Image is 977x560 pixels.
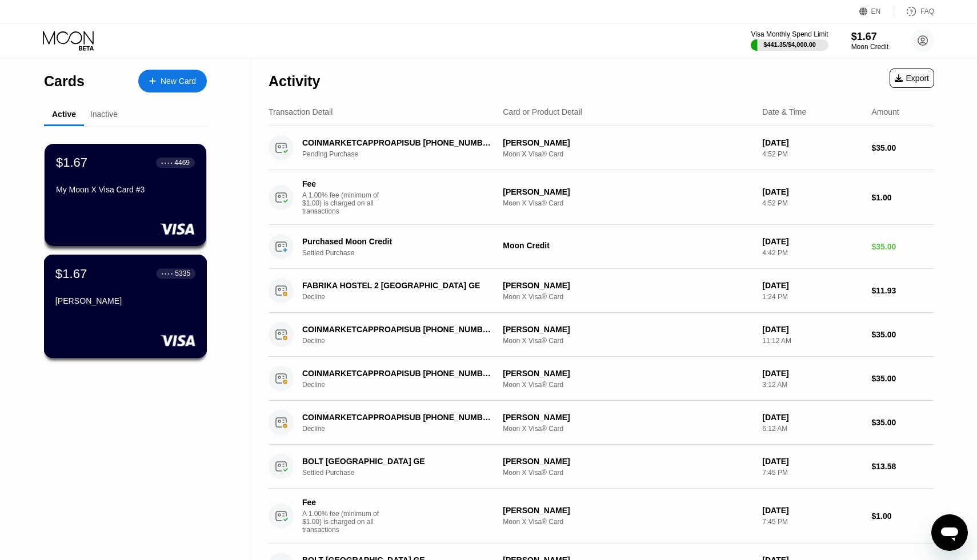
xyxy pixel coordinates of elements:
div: New Card [138,70,207,92]
div: [PERSON_NAME] [503,281,753,290]
div: $1.67Moon Credit [851,31,888,51]
div: 4:52 PM [762,199,862,207]
div: Pending Purchase [302,150,505,158]
div: $1.67● ● ● ●5335[PERSON_NAME] [45,255,206,357]
div: Moon Credit [503,241,753,250]
div: A 1.00% fee (minimum of $1.00) is charged on all transactions [302,191,388,215]
div: $13.58 [872,462,935,471]
div: Moon X Visa® Card [503,425,753,433]
div: [PERSON_NAME] [503,138,753,147]
div: EN [871,7,881,15]
div: [DATE] [762,187,862,196]
div: 11:12 AM [762,337,862,345]
div: Purchased Moon CreditSettled PurchaseMoon Credit[DATE]4:42 PM$35.00 [269,225,934,269]
div: 4:52 PM [762,150,862,158]
div: EN [859,6,894,17]
div: My Moon X Visa Card #3 [56,185,195,194]
div: FABRIKA HOSTEL 2 [GEOGRAPHIC_DATA] GE [302,281,491,290]
div: [PERSON_NAME] [503,413,753,422]
div: Visa Monthly Spend Limit [751,30,828,38]
div: $11.93 [872,286,935,295]
div: Settled Purchase [302,249,505,257]
div: [DATE] [762,413,862,422]
div: Moon X Visa® Card [503,199,753,207]
div: Active [52,110,76,119]
div: FABRIKA HOSTEL 2 [GEOGRAPHIC_DATA] GEDecline[PERSON_NAME]Moon X Visa® Card[DATE]1:24 PM$11.93 [269,269,934,313]
div: COINMARKETCAPPROAPISUB [PHONE_NUMBER] US [302,325,491,334]
div: FeeA 1.00% fee (minimum of $1.00) is charged on all transactions[PERSON_NAME]Moon X Visa® Card[DA... [269,489,934,543]
div: COINMARKETCAPPROAPISUB [PHONE_NUMBER] USPending Purchase[PERSON_NAME]Moon X Visa® Card[DATE]4:52 ... [269,126,934,170]
div: COINMARKETCAPPROAPISUB [PHONE_NUMBER] USDecline[PERSON_NAME]Moon X Visa® Card[DATE]6:12 AM$35.00 [269,401,934,445]
div: Date & Time [762,107,806,116]
div: 5335 [175,269,190,277]
div: $1.67 [56,155,87,170]
div: 7:45 PM [762,518,862,526]
div: [PERSON_NAME] [503,369,753,378]
div: Moon X Visa® Card [503,381,753,389]
div: [PERSON_NAME] [503,457,753,466]
div: Moon X Visa® Card [503,469,753,477]
div: [DATE] [762,138,862,147]
div: $35.00 [872,242,935,251]
div: Fee [302,179,382,188]
div: $35.00 [872,418,935,427]
div: Amount [872,107,899,116]
div: $35.00 [872,330,935,339]
div: [DATE] [762,369,862,378]
div: COINMARKETCAPPROAPISUB [PHONE_NUMBER] US [302,138,491,147]
div: A 1.00% fee (minimum of $1.00) is charged on all transactions [302,510,388,534]
div: Export [890,69,934,88]
div: [PERSON_NAME] [55,296,195,305]
div: Decline [302,293,505,301]
div: Decline [302,425,505,433]
div: [PERSON_NAME] [503,187,753,196]
div: $1.67 [55,266,87,281]
div: $35.00 [872,374,935,383]
div: 4469 [174,159,190,167]
div: COINMARKETCAPPROAPISUB [PHONE_NUMBER] US [302,369,491,378]
div: [DATE] [762,457,862,466]
div: FAQ [920,7,934,15]
div: [DATE] [762,506,862,515]
div: [DATE] [762,325,862,334]
div: BOLT [GEOGRAPHIC_DATA] GE [302,457,491,466]
div: Purchased Moon Credit [302,237,491,246]
div: Visa Monthly Spend Limit$441.35/$4,000.00 [751,30,828,51]
iframe: Button to launch messaging window [931,514,968,551]
div: FAQ [894,6,934,17]
div: Moon Credit [851,43,888,51]
div: FeeA 1.00% fee (minimum of $1.00) is charged on all transactions[PERSON_NAME]Moon X Visa® Card[DA... [269,170,934,225]
div: Activity [269,73,320,90]
div: Moon X Visa® Card [503,150,753,158]
div: Transaction Detail [269,107,333,116]
div: $1.67● ● ● ●4469My Moon X Visa Card #3 [45,144,206,246]
div: New Card [161,76,196,86]
div: ● ● ● ● [161,161,173,164]
div: 3:12 AM [762,381,862,389]
div: $1.67 [851,31,888,43]
div: Inactive [90,110,118,119]
div: Moon X Visa® Card [503,518,753,526]
div: $441.35 / $4,000.00 [763,41,816,48]
div: [DATE] [762,237,862,246]
div: 1:24 PM [762,293,862,301]
div: ● ● ● ● [162,272,173,275]
div: Moon X Visa® Card [503,293,753,301]
div: 7:45 PM [762,469,862,477]
div: Fee [302,498,382,507]
div: $1.00 [872,511,935,521]
div: $35.00 [872,143,935,152]
div: Export [895,74,929,83]
div: $1.00 [872,193,935,202]
div: Decline [302,337,505,345]
div: Settled Purchase [302,469,505,477]
div: Moon X Visa® Card [503,337,753,345]
div: COINMARKETCAPPROAPISUB [PHONE_NUMBER] USDecline[PERSON_NAME]Moon X Visa® Card[DATE]11:12 AM$35.00 [269,313,934,357]
div: BOLT [GEOGRAPHIC_DATA] GESettled Purchase[PERSON_NAME]Moon X Visa® Card[DATE]7:45 PM$13.58 [269,445,934,489]
div: [DATE] [762,281,862,290]
div: Cards [44,73,85,90]
div: Card or Product Detail [503,107,582,116]
div: Decline [302,381,505,389]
